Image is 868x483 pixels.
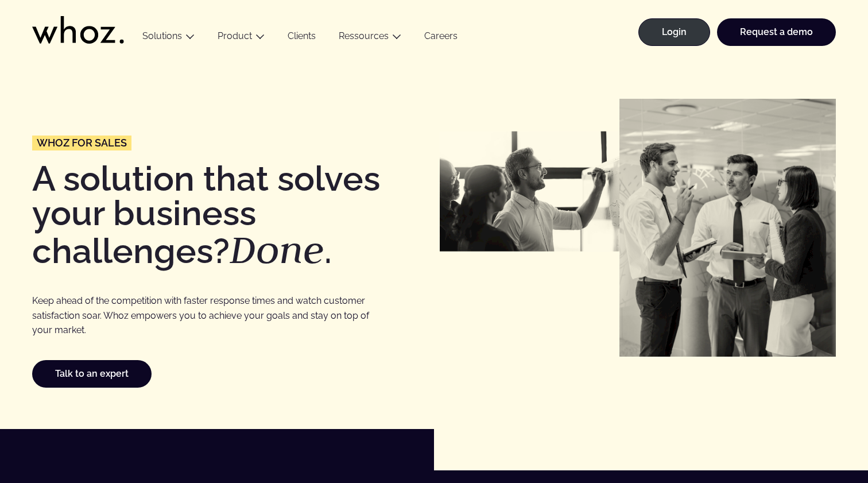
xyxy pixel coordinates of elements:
[413,30,469,46] a: Careers
[339,30,389,41] a: Ressources
[230,224,324,275] em: Done
[218,30,252,41] a: Product
[131,30,206,46] button: Solutions
[206,30,276,46] button: Product
[32,293,389,337] p: Keep ahead of the competition with faster response times and watch customer satisfaction soar. Wh...
[327,30,413,46] button: Ressources
[37,138,127,148] span: Whoz for Sales
[32,360,152,388] a: Talk to an expert
[32,161,428,269] h1: A solution that solves your business challenges? .
[638,18,710,46] a: Login
[717,18,836,46] a: Request a demo
[276,30,327,46] a: Clients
